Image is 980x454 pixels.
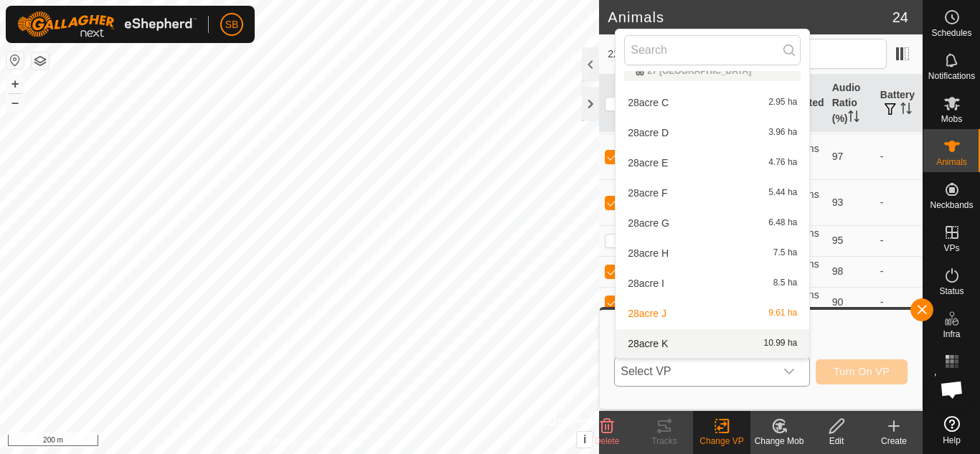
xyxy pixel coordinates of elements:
[616,269,809,298] li: 28acre I
[628,128,669,138] span: 28acre D
[616,329,809,358] li: 28acre K
[865,435,923,448] div: Create
[6,52,24,69] button: Reset Map
[616,299,809,328] li: 28acre J
[577,432,593,448] button: i
[834,366,890,377] span: Turn On VP
[608,47,712,62] span: 22 selected of 24
[900,105,912,116] p-sorticon: Activate to sort
[892,6,908,28] span: 24
[17,11,197,37] img: Gallagher Logo
[939,287,963,295] span: Status
[616,148,809,177] li: 28acre E
[616,209,809,237] li: 28acre G
[624,35,801,65] input: Search
[693,435,750,448] div: Change VP
[875,225,923,256] td: -
[243,435,297,448] a: Privacy Policy
[628,308,666,318] span: 28acre J
[616,239,809,268] li: 28acre H
[936,158,967,166] span: Animals
[832,265,844,277] span: 98
[832,151,844,162] span: 97
[934,373,969,382] span: Heatmap
[875,256,923,287] td: -
[943,244,959,252] span: VPs
[808,435,865,448] div: Edit
[826,75,875,133] th: Audio Ratio (%)
[928,72,975,80] span: Notifications
[768,308,797,318] span: 9.61 ha
[768,128,797,138] span: 3.96 ha
[832,197,844,208] span: 93
[595,436,620,446] span: Delete
[628,158,668,168] span: 28acre E
[875,133,923,179] td: -
[943,436,961,445] span: Help
[628,339,668,349] span: 28acre K
[875,179,923,225] td: -
[768,188,797,198] span: 5.44 ha
[636,435,693,448] div: Tracks
[616,179,809,207] li: 28acre F
[628,98,669,108] span: 28acre C
[583,433,586,445] span: i
[875,287,923,318] td: -
[314,435,356,448] a: Contact Us
[832,235,844,246] span: 95
[225,17,239,32] span: SB
[615,357,774,386] span: Select VP
[768,98,797,108] span: 2.95 ha
[616,88,809,117] li: 28acre C
[931,29,971,37] span: Schedules
[628,248,669,258] span: 28acre H
[930,368,974,411] div: Open chat
[628,278,664,288] span: 28acre I
[6,94,24,111] button: –
[768,218,797,228] span: 6.48 ha
[875,75,923,133] th: Battery
[636,67,789,75] div: 27 [GEOGRAPHIC_DATA]
[616,118,809,147] li: 28acre D
[930,201,973,209] span: Neckbands
[816,359,908,384] button: Turn On VP
[773,248,797,258] span: 7.5 ha
[6,75,24,93] button: +
[832,296,844,308] span: 90
[764,339,798,349] span: 10.99 ha
[628,188,667,198] span: 28acre F
[923,410,980,450] a: Help
[608,9,892,26] h2: Animals
[943,330,960,339] span: Infra
[628,218,669,228] span: 28acre G
[773,278,797,288] span: 8.5 ha
[32,52,49,70] button: Map Layers
[848,113,859,124] p-sorticon: Activate to sort
[941,115,962,123] span: Mobs
[768,158,797,168] span: 4.76 ha
[775,357,804,386] div: dropdown trigger
[750,435,808,448] div: Change Mob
